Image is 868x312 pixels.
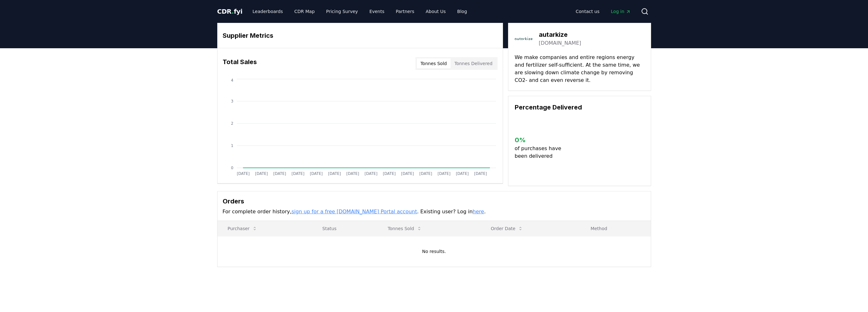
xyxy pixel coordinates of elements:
button: Tonnes Delivered [451,58,496,69]
a: sign up for a free [DOMAIN_NAME] Portal account [291,209,417,215]
a: CDR.fyi [217,7,243,16]
nav: Main [247,6,472,17]
tspan: 1 [231,143,233,148]
a: Partners [391,6,419,17]
tspan: [DATE] [401,171,414,176]
tspan: [DATE] [255,171,268,176]
p: Method [585,225,645,232]
a: About Us [421,6,451,17]
tspan: [DATE] [419,171,432,176]
a: here [473,209,484,215]
tspan: [DATE] [346,171,359,176]
button: Purchaser [223,222,262,235]
a: Blog [452,6,472,17]
tspan: [DATE] [237,171,250,176]
td: No results. [218,236,651,267]
tspan: 4 [231,78,233,83]
h3: Orders [223,196,646,206]
p: of purchases have been delivered [515,145,566,160]
tspan: [DATE] [438,171,451,176]
a: Pricing Survey [321,6,363,17]
a: Leaderboards [247,6,288,17]
p: Status [317,225,372,232]
nav: Main [571,6,636,17]
a: CDR Map [289,6,320,17]
button: Tonnes Sold [383,222,427,235]
a: Log in [606,6,636,17]
h3: autarkize [539,30,581,39]
tspan: 2 [231,121,233,126]
h3: Supplier Metrics [223,31,498,40]
tspan: [DATE] [310,171,323,176]
button: Tonnes Sold [417,58,451,69]
span: CDR fyi [217,8,243,15]
h3: 0 % [515,135,566,145]
span: Log in [611,8,630,15]
tspan: [DATE] [383,171,396,176]
h3: Percentage Delivered [515,103,644,112]
img: autarkize-logo [515,30,532,47]
tspan: 0 [231,166,233,170]
p: For complete order history, . Existing user? Log in . [223,208,646,216]
tspan: [DATE] [273,171,286,176]
a: Events [364,6,389,17]
a: [DOMAIN_NAME] [539,39,581,47]
p: We make companies and entire regions energy and fertilizer self-sufficient. At the same time, we ... [515,54,644,84]
button: Order Date [486,222,528,235]
tspan: [DATE] [474,171,487,176]
tspan: [DATE] [364,171,377,176]
tspan: 3 [231,99,233,103]
h3: Total Sales [223,57,257,70]
span: . [232,8,234,15]
a: Contact us [571,6,604,17]
tspan: [DATE] [291,171,304,176]
tspan: [DATE] [328,171,341,176]
tspan: [DATE] [456,171,469,176]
